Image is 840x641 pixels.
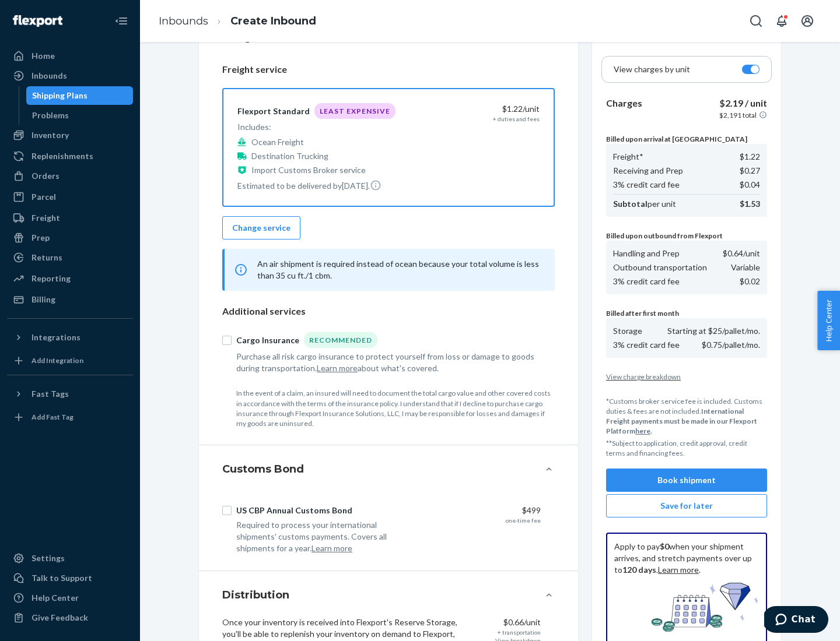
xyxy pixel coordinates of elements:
p: 3% credit card fee [613,276,680,287]
ol: breadcrumbs [149,4,325,38]
div: Least Expensive [314,103,395,119]
div: Add Fast Tag [32,412,73,422]
button: Fast Tags [7,385,133,403]
p: Includes: [237,121,395,133]
button: Talk to Support [7,569,133,587]
p: An air shipment is required instead of ocean because your total volume is less than 35 cu ft./1 cbm. [257,258,541,281]
div: US CBP Annual Customs Bond [236,505,352,516]
div: one-time fee [506,516,541,524]
h4: Distribution [222,587,289,603]
div: Recommended [304,332,377,348]
a: Learn more [658,565,699,575]
input: US CBP Annual Customs Bond [222,506,232,515]
p: Freight* [613,151,643,163]
a: Freight [7,209,133,227]
a: Inbounds [159,15,208,27]
div: Billing [32,294,55,305]
a: Prep [7,228,133,247]
a: Parcel [7,188,133,206]
p: Freight service [222,63,555,76]
p: $1.22 [740,151,760,163]
p: Additional services [222,305,555,318]
div: Orders [32,170,60,182]
iframe: Opens a widget where you can chat to one of our agents [764,606,828,635]
b: 120 days [622,565,656,575]
div: Inventory [32,129,69,141]
a: Shipping Plans [26,86,134,105]
button: Help Center [817,291,840,350]
a: Add Integration [7,351,133,370]
a: Billing [7,290,133,309]
button: View charge breakdown [606,372,767,382]
a: Add Fast Tag [7,408,133,427]
div: Fast Tags [32,388,69,400]
div: Settings [32,552,65,564]
h4: Customs Bond [222,462,304,477]
div: Problems [32,110,69,121]
p: Estimated to be delivered by [DATE] . [237,179,395,192]
button: Open account menu [796,9,819,33]
button: Open notifications [770,9,793,33]
a: Returns [7,248,133,267]
a: Create Inbound [230,15,316,27]
div: Shipping Plans [32,90,87,101]
a: Orders [7,167,133,185]
button: Open Search Box [744,9,768,33]
a: Inventory [7,126,133,145]
div: Parcel [32,191,56,203]
p: 3% credit card fee [613,179,680,191]
div: $1.22 /unit [418,103,540,115]
p: $1.53 [740,198,760,210]
b: International Freight payments must be made in our Flexport Platform . [606,407,757,435]
div: Prep [32,232,50,244]
p: $0.02 [740,276,760,287]
p: Storage [613,325,642,337]
p: Billed upon outbound from Flexport [606,231,767,241]
div: Freight [32,212,60,224]
b: $0 [660,541,669,551]
p: *Customs broker service fee is included. Customs duties & fees are not included. [606,396,767,436]
div: Required to process your international shipments' customs payments. Covers all shipments for a year. [236,519,410,554]
button: Change service [222,216,300,240]
p: $0.64 /unit [723,248,760,259]
button: Give Feedback [7,608,133,627]
a: Help Center [7,589,133,607]
div: + duties and fees [493,115,540,123]
a: Reporting [7,269,133,288]
button: Book shipment [606,469,767,492]
div: Home [32,50,55,62]
div: Returns [32,252,62,263]
button: Save for later [606,494,767,517]
div: Add Integration [32,355,83,365]
div: + transportation [498,628,541,636]
p: Receiving and Prep [613,165,683,177]
p: In the event of a claim, an insured will need to document the total cargo value and other covered... [236,388,555,428]
p: $0.66/unit [503,617,541,628]
div: Give Feedback [32,612,88,624]
div: Inbounds [32,70,67,82]
p: View charges by unit [614,64,690,75]
div: Integrations [32,332,80,343]
div: Reporting [32,273,71,284]
p: Variable [731,262,760,273]
input: Cargo InsuranceRecommended [222,336,232,345]
b: Charges [606,97,642,108]
a: Settings [7,549,133,568]
div: $499 [419,505,541,516]
p: Apply to pay when your shipment arrives, and stretch payments over up to . . [614,541,759,576]
a: here [635,427,650,435]
a: Home [7,47,133,65]
button: Learn more [317,362,358,374]
div: Talk to Support [32,572,92,584]
div: Help Center [32,592,79,604]
p: Billed after first month [606,308,767,318]
p: $0.27 [740,165,760,177]
p: Import Customs Broker service [251,164,366,176]
div: Replenishments [32,150,93,162]
a: Problems [26,106,134,125]
div: Cargo Insurance [236,334,299,346]
a: Inbounds [7,66,133,85]
img: Flexport logo [13,15,62,27]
